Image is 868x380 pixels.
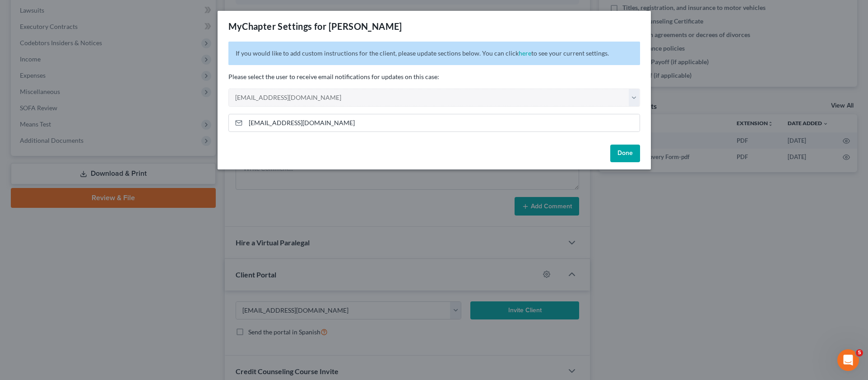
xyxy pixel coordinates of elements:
span: If you would like to add custom instructions for the client, please update sections below. [236,49,481,57]
iframe: Intercom live chat [837,349,859,371]
button: Done [610,145,640,163]
div: MyChapter Settings for [PERSON_NAME] [228,20,402,33]
a: here [519,49,531,57]
input: Enter email... [246,114,640,131]
p: Please select the user to receive email notifications for updates on this case: [228,72,640,81]
span: 5 [856,349,863,357]
span: You can click to see your current settings. [482,49,609,57]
